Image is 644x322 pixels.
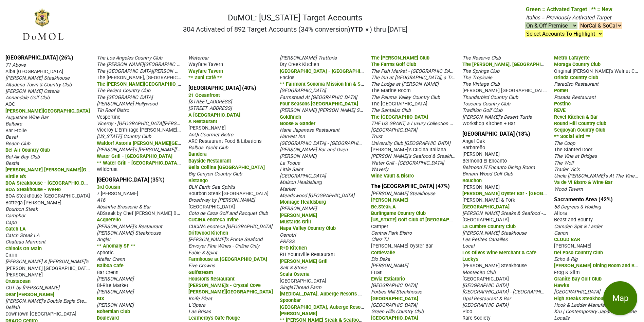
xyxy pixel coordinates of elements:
[462,210,627,216] span: [PERSON_NAME] Steaks & Seafood - [GEOGRAPHIC_DATA][PERSON_NAME]
[5,285,59,291] span: CUT by [PERSON_NAME]
[462,283,509,288] span: [GEOGRAPHIC_DATA]
[371,183,450,189] a: The [GEOGRAPHIC_DATA] (47%)
[280,62,319,67] span: Dry Creek Kitchen
[462,178,482,184] span: Bouchon
[554,114,598,120] span: Revel Kitchen & Bar
[5,206,38,212] span: Bourbon Steak
[5,160,19,166] span: Bestia
[280,278,326,284] span: [GEOGRAPHIC_DATA]
[462,309,472,315] span: Pico
[554,101,571,107] span: Postino
[371,237,388,242] span: Chez TJ
[5,220,17,225] span: Capo
[462,184,500,190] span: [PERSON_NAME]
[188,296,212,302] span: Knife Pleat
[5,101,15,107] span: AOC
[371,224,388,230] span: Camper
[462,270,496,275] span: Montecito Club
[5,246,42,252] span: Chinois On Main
[371,315,418,321] span: [GEOGRAPHIC_DATA]
[462,276,509,282] span: [GEOGRAPHIC_DATA]
[188,151,207,157] span: Bandera
[188,204,235,210] span: [GEOGRAPHIC_DATA]
[188,191,269,197] span: Bourbon Steak [GEOGRAPHIC_DATA]
[5,154,40,160] span: Bel-Air Bay Club
[188,119,217,124] span: A Restaurant
[97,283,128,288] span: Bi-Rite Market
[5,82,72,88] span: Altadena Town & Country Club
[97,167,118,172] span: Wildcrust
[5,213,25,219] span: Camphor
[371,147,446,153] span: [PERSON_NAME]'s Cucina Italiana
[280,173,326,179] span: [GEOGRAPHIC_DATA]
[97,126,224,133] span: Viceroy L'Ermitage [PERSON_NAME][GEOGRAPHIC_DATA]
[97,68,190,74] span: The [GEOGRAPHIC_DATA][PERSON_NAME]
[22,8,64,41] img: DuMOL
[97,146,221,153] span: [PERSON_NAME]'s [PERSON_NAME][GEOGRAPHIC_DATA]
[97,276,134,282] span: [PERSON_NAME]
[554,270,580,275] span: Frog & Slim
[462,190,576,197] span: [PERSON_NAME] Oyster Bar - [GEOGRAPHIC_DATA]
[188,68,223,74] span: Wayfare Tavern
[371,68,457,74] span: The Fish Market - [GEOGRAPHIC_DATA]
[554,62,601,67] span: Moraga Country Club
[188,165,265,170] span: Bella Collina [GEOGRAPHIC_DATA]
[5,174,26,180] span: Birdie G's
[280,160,300,166] span: La Toque
[183,25,407,33] h2: 304 Activated of 892 Target Accounts (34% conversion) ) thru [DATE]
[280,290,381,297] span: [MEDICAL_DATA], Auberge Resorts Collection
[371,197,408,203] span: [PERSON_NAME]
[371,167,388,172] span: Waverly
[371,243,433,249] span: [PERSON_NAME] Oyster Bar
[371,191,435,197] span: [PERSON_NAME] Steakhouse
[280,140,376,146] span: [GEOGRAPHIC_DATA] - [GEOGRAPHIC_DATA]
[462,315,491,321] span: Rare Society
[188,243,259,249] span: Envoyer Fine Wines - Online Only
[554,250,603,256] span: Del Paso Country Club
[188,230,228,236] span: Driftwood Kitchen
[462,101,510,107] span: Toscana Country Club
[371,250,395,256] span: CordeValle
[554,283,569,288] span: Hawks
[371,270,383,275] span: Ettan
[188,171,242,177] span: Big Canyon Country Club
[5,272,43,278] span: [PERSON_NAME]
[371,74,510,81] span: The Inn at [GEOGRAPHIC_DATA], a Tribute [GEOGRAPHIC_DATA]
[5,278,31,284] span: Crustacean
[554,180,612,185] span: Va de Vi Bistro & Wine Bar
[188,256,267,262] span: Farmhouse at [GEOGRAPHIC_DATA]
[5,226,26,232] span: Catch LA
[371,289,422,295] span: Forbes Mill Steakhouse
[280,107,366,113] span: [PERSON_NAME] [PERSON_NAME] Star
[462,95,518,100] span: Thunderbird Country Club
[371,216,473,223] span: [US_STATE] Golf Club of [GEOGRAPHIC_DATA]
[554,256,577,262] span: Echo & Rig
[188,270,213,275] span: Gulfstream
[462,55,501,61] span: The Reserve Club
[371,107,411,113] span: The Santaluz Club
[554,81,599,87] span: Paradiso Restaurant
[280,147,348,153] span: [PERSON_NAME] Bar and Oven
[371,296,418,302] span: [GEOGRAPHIC_DATA]
[371,210,426,216] span: Burlingame Country Club
[371,256,390,262] span: Dio Deka
[97,315,119,321] span: Boulevard
[188,178,208,184] span: Bistango
[188,283,261,288] span: [PERSON_NAME]'s - Crystal Cove
[554,302,627,308] span: Hook & Ladder Manufacturing Co
[280,88,326,94] span: [GEOGRAPHIC_DATA]
[5,147,50,153] span: Bel Air Country Club
[371,81,439,87] span: The Lodge at [PERSON_NAME]
[5,69,63,74] span: Alba [GEOGRAPHIC_DATA]
[280,311,317,317] span: [PERSON_NAME]
[188,62,223,67] span: Wayfare Tavern
[280,206,317,211] span: [PERSON_NAME]
[5,180,132,186] span: BOA Steakhouse - [GEOGRAPHIC_DATA][PERSON_NAME]
[554,167,579,172] span: Trader Vic's
[97,101,158,107] span: [PERSON_NAME] Hollywood
[97,256,125,262] span: Atelier Crenn
[365,27,370,33] span: ▼
[554,107,566,113] span: REVE
[5,166,183,173] span: [PERSON_NAME] [PERSON_NAME][GEOGRAPHIC_DATA], A [GEOGRAPHIC_DATA]
[5,128,27,134] span: Bar Etoile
